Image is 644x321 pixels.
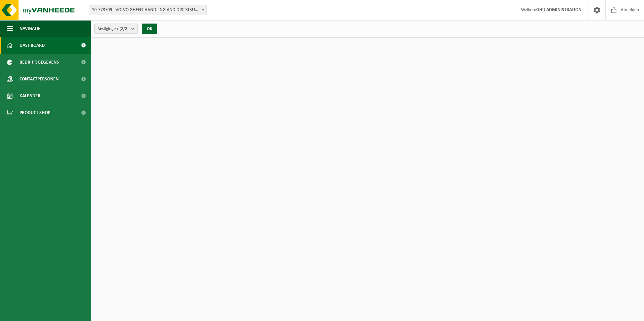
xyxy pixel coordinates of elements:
span: 10-778709 - VOLVO GHENT HANDLING AND DISTRIBUTION - DESTELDONK [89,5,207,15]
count: (2/2) [120,27,129,31]
button: Vestigingen(2/2) [94,24,138,34]
span: Dashboard [20,37,45,54]
span: Contactpersonen [20,71,59,87]
button: OK [142,24,157,34]
span: Product Shop [20,104,50,121]
strong: GHD ADMINISTRATION [536,7,581,12]
span: Bedrijfsgegevens [20,54,59,71]
span: Vestigingen [98,24,129,34]
span: Kalender [20,87,40,104]
span: 10-778709 - VOLVO GHENT HANDLING AND DISTRIBUTION - DESTELDONK [89,5,206,15]
span: Navigatie [20,20,40,37]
